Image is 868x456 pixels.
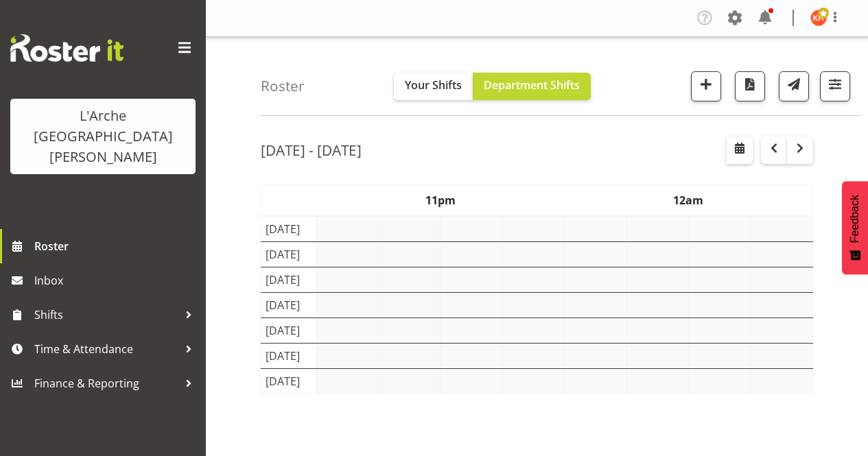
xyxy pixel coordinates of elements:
div: L'Arche [GEOGRAPHIC_DATA][PERSON_NAME] [24,106,182,167]
img: kathryn-hunt10901.jpg [810,10,827,26]
td: [DATE] [261,343,316,368]
td: [DATE] [261,241,316,267]
button: Select a specific date within the roster. [727,136,753,164]
span: Department Shifts [484,77,580,93]
span: Roster [34,236,199,256]
button: Download a PDF of the roster according to the set date range. [735,71,765,101]
button: Department Shifts [473,73,591,100]
th: 12am [565,184,813,216]
td: [DATE] [261,317,316,343]
span: Shifts [34,304,178,325]
h2: [DATE] - [DATE] [261,141,362,159]
button: Send a list of all shifts for the selected filtered period to all rostered employees. [779,71,809,101]
span: Your Shifts [405,77,462,93]
td: [DATE] [261,292,316,317]
button: Feedback - Show survey [842,181,868,274]
button: Add a new shift [691,71,721,101]
th: 11pm [316,184,565,216]
td: [DATE] [261,267,316,292]
td: [DATE] [261,216,316,242]
td: [DATE] [261,368,316,394]
span: Finance & Reporting [34,373,178,394]
button: Filter Shifts [820,71,850,101]
h4: Roster [261,78,305,94]
span: Feedback [849,195,861,243]
span: Inbox [34,270,199,291]
span: Time & Attendance [34,339,178,359]
img: Rosterit website logo [10,34,124,62]
button: Your Shifts [394,73,473,100]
